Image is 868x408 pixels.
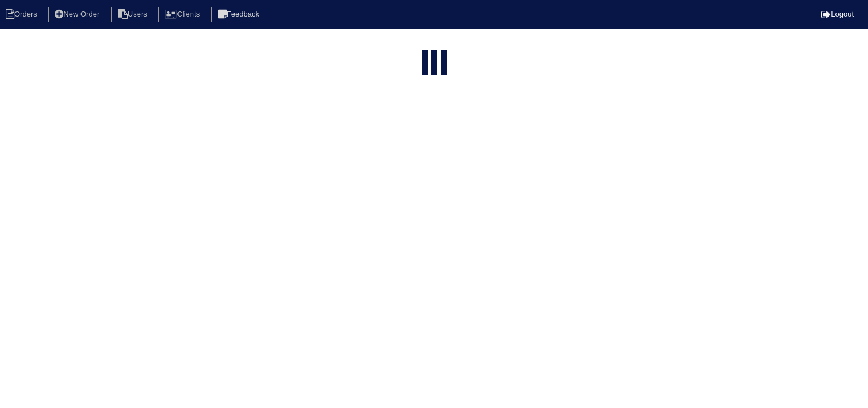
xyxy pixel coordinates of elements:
[111,7,156,22] li: Users
[211,7,268,22] li: Feedback
[111,10,156,18] a: Users
[48,7,108,22] li: New Order
[431,50,437,78] div: loading...
[48,10,108,18] a: New Order
[158,7,209,22] li: Clients
[821,10,854,18] a: Logout
[158,10,209,18] a: Clients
